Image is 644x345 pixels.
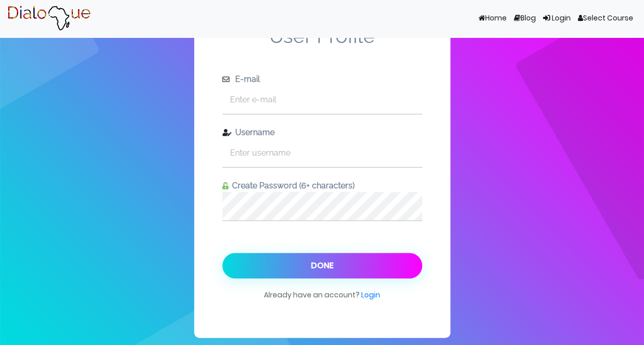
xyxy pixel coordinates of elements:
[222,253,422,278] button: Done
[222,139,422,167] input: Enter username
[361,290,380,300] a: Login
[264,289,380,310] span: Already have an account?
[539,9,574,28] a: Login
[228,181,355,190] span: Create Password (6+ characters)
[222,85,422,114] input: Enter e-mail
[232,127,275,137] span: Username
[231,74,259,84] span: E-mail
[7,6,91,31] img: Brand
[510,9,539,28] a: Blog
[574,9,637,28] a: Select Course
[222,24,422,73] span: User Profile
[475,9,510,28] a: Home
